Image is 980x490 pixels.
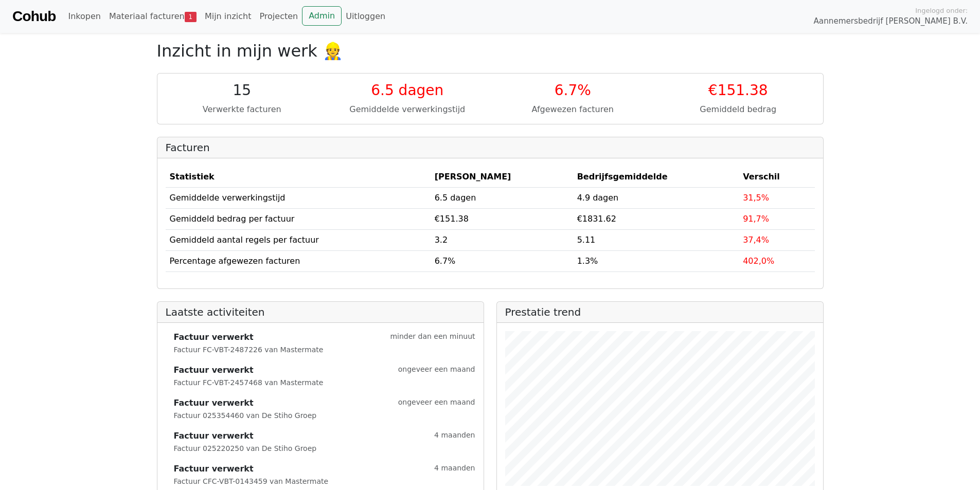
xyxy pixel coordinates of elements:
small: Factuur FC-VBT-2457468 van Mastermate [174,378,324,387]
a: Inkopen [64,6,104,27]
td: €151.38 [431,208,573,229]
td: 3.2 [431,229,573,250]
th: Bedrijfsgemiddelde [573,167,739,188]
strong: Factuur verwerkt [174,397,254,409]
div: €151.38 [662,82,815,99]
small: Factuur FC-VBT-2487226 van Mastermate [174,346,324,354]
td: 1.3% [573,250,739,271]
span: 37,4% [743,235,769,245]
td: 5.11 [573,229,739,250]
a: Cohub [12,4,56,29]
small: 4 maanden [434,430,475,442]
h2: Laatste activiteiten [166,306,475,318]
small: Factuur CFC-VBT-0143459 van Mastermate [174,477,329,485]
small: ongeveer een maand [398,364,475,376]
small: ongeveer een maand [398,397,475,409]
td: 4.9 dagen [573,187,739,208]
a: Admin [302,6,342,26]
div: 6.5 dagen [331,82,484,99]
td: Gemiddeld aantal regels per factuur [166,229,431,250]
a: Projecten [255,6,302,27]
strong: Factuur verwerkt [174,430,254,442]
div: Verwerkte facturen [166,103,319,116]
th: [PERSON_NAME] [431,167,573,188]
a: Uitloggen [342,6,389,27]
span: 91,7% [743,214,769,224]
td: Percentage afgewezen facturen [166,250,431,271]
div: Gemiddeld bedrag [662,103,815,116]
span: Aannemersbedrijf [PERSON_NAME] B.V. [813,15,968,27]
td: Gemiddeld bedrag per factuur [166,208,431,229]
div: 15 [166,82,319,99]
small: Factuur 025220250 van De Stiho Groep [174,444,317,452]
span: 402,0% [743,256,774,266]
small: 4 maanden [434,463,475,475]
a: Mijn inzicht [201,6,256,27]
span: 31,5% [743,193,769,203]
a: Materiaal facturen1 [105,6,201,27]
div: 6.7% [496,82,650,99]
h2: Prestatie trend [505,306,815,318]
strong: Factuur verwerkt [174,331,254,343]
span: 1 [185,12,197,22]
td: 6.7% [431,250,573,271]
td: Gemiddelde verwerkingstijd [166,187,431,208]
small: Factuur 025354460 van De Stiho Groep [174,411,317,420]
h2: Inzicht in mijn werk 👷 [157,41,824,61]
th: Statistiek [166,167,431,188]
th: Verschil [739,167,814,188]
small: minder dan een minuut [390,331,475,343]
span: Ingelogd onder: [915,6,968,15]
h2: Facturen [166,141,815,154]
strong: Factuur verwerkt [174,364,254,376]
td: €1831.62 [573,208,739,229]
div: Gemiddelde verwerkingstijd [331,103,484,116]
td: 6.5 dagen [431,187,573,208]
strong: Factuur verwerkt [174,463,254,475]
div: Afgewezen facturen [496,103,650,116]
